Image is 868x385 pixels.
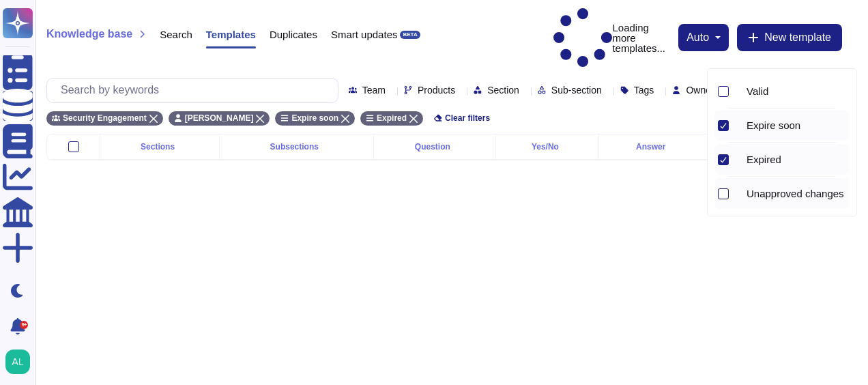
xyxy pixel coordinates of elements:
[362,85,386,95] span: Team
[764,32,831,43] span: New template
[736,152,741,167] div: Expired
[737,24,842,51] button: New template
[747,85,844,98] div: Valid
[736,110,850,141] div: Expire soon
[736,117,741,133] div: Expire soon
[206,29,256,40] span: Templates
[686,32,721,43] button: auto
[270,29,317,40] span: Duplicates
[553,8,671,68] p: Loading more templates...
[736,83,741,99] div: Valid
[686,85,714,95] span: Owner
[291,114,338,122] span: Expire soon
[747,154,844,166] div: Expired
[3,347,40,377] button: user
[106,143,214,151] div: Sections
[5,350,30,374] img: user
[605,143,701,151] div: Answer
[686,32,709,43] span: auto
[377,114,407,122] span: Expired
[46,29,132,40] span: Knowledge base
[747,85,768,98] span: Valid
[747,154,781,166] span: Expired
[502,143,593,151] div: Yes/No
[487,85,519,95] span: Section
[747,119,844,132] div: Expire soon
[634,85,654,95] span: Tags
[400,31,420,39] div: BETA
[736,76,850,106] div: Valid
[551,85,602,95] span: Sub-section
[736,144,850,175] div: Expired
[160,29,192,40] span: Search
[418,85,455,95] span: Products
[445,114,490,122] span: Clear filters
[747,119,800,132] span: Expire soon
[379,143,490,151] div: Question
[54,79,338,102] input: Search by keywords
[736,178,850,209] div: Unapproved changes
[747,188,844,200] span: Unapproved changes
[225,143,368,151] div: Subsections
[736,186,741,201] div: Unapproved changes
[331,29,398,40] span: Smart updates
[20,321,28,329] div: 9+
[185,114,254,122] span: [PERSON_NAME]
[63,114,147,122] span: Security Engagement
